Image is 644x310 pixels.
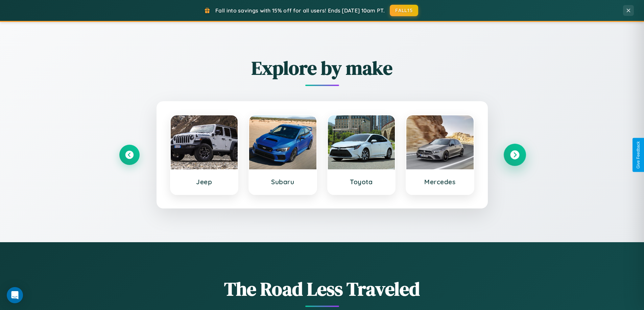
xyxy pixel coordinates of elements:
[119,55,525,81] h2: Explore by make
[413,178,467,186] h3: Mercedes
[7,287,23,303] div: Open Intercom Messenger
[636,141,641,169] div: Give Feedback
[256,178,310,186] h3: Subaru
[177,178,231,186] h3: Jeep
[335,178,388,186] h3: Toyota
[390,5,418,16] button: FALL15
[215,7,385,14] span: Fall into savings with 15% off for all users! Ends [DATE] 10am PT.
[119,276,525,302] h1: The Road Less Traveled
